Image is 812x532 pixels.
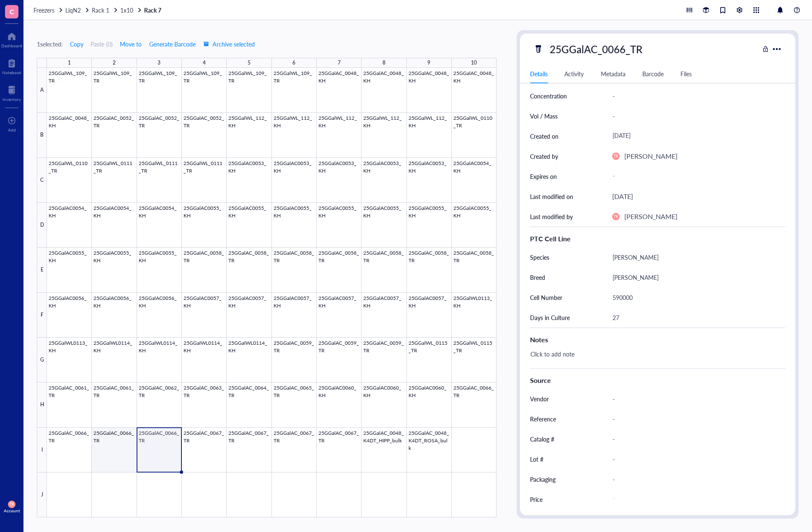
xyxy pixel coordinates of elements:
div: 3 [158,57,160,68]
div: A [37,68,47,113]
button: Copy [70,37,84,51]
button: Move to [119,37,142,51]
div: 5 [248,57,251,68]
div: - [609,107,782,125]
a: Inventory [3,83,21,102]
div: Packaging [530,475,556,484]
div: I [37,428,47,473]
button: Generate Barcode [149,37,196,51]
div: G [37,338,47,382]
span: Generate Barcode [149,41,196,47]
div: C [37,158,47,203]
div: - [609,450,782,468]
div: Click to add note [527,348,782,368]
div: Details [530,69,548,78]
span: 1x10 [120,6,133,14]
div: Concentration [530,91,567,101]
div: Species [530,253,549,262]
div: Dashboard [1,43,22,48]
div: 7 [338,57,341,68]
div: [DATE] [612,191,633,202]
div: - [609,390,782,408]
span: TR [10,502,14,506]
div: [PERSON_NAME] [624,211,678,222]
div: 9 [427,57,430,68]
a: LiqN2 [65,6,90,14]
span: Freezers [34,6,54,14]
div: D [37,203,47,248]
div: Activity [564,69,584,78]
div: Lot # [530,455,543,464]
div: H [37,382,47,427]
div: Breed [530,273,545,282]
div: - [609,430,782,448]
a: Freezers [34,6,64,14]
div: 8 [383,57,385,68]
div: E [37,248,47,292]
div: 6 [292,57,295,68]
div: [PERSON_NAME] [609,269,782,286]
span: LiqN2 [65,6,81,14]
div: Last modified on [530,192,573,201]
div: Add [8,127,16,132]
div: 25GGalAC_0066_TR [546,40,646,58]
div: Created by [530,152,558,161]
div: 1 selected: [37,39,63,49]
div: Cell Number [530,293,562,302]
div: Price [530,495,543,504]
div: - [609,470,782,488]
div: PTC Cell Line [530,234,785,244]
button: Paste (0) [91,37,113,51]
div: Vol / Mass [530,111,558,121]
div: B [37,113,47,158]
span: TR [614,154,618,158]
div: Source [530,375,785,385]
div: Notes [530,335,785,345]
div: J [37,473,47,517]
a: Rack 11x10 [92,6,142,14]
button: Archive selected [203,37,255,51]
div: [PERSON_NAME] [609,248,782,266]
div: Catalog # [530,434,554,444]
div: [DATE] [609,129,782,144]
div: - [609,169,782,184]
span: Archive selected [203,41,255,47]
div: - [609,410,782,428]
div: Inventory [3,97,21,102]
div: - [609,87,782,105]
div: 27 [609,309,782,326]
span: Move to [120,41,142,47]
div: Expires on [530,172,557,181]
div: Files [680,69,692,78]
div: 10 [471,57,477,68]
span: TR [614,214,618,219]
div: Last modified by [530,212,573,221]
div: 1 [68,57,71,68]
div: Reference [530,414,556,424]
div: 4 [203,57,206,68]
a: Notebook [2,57,21,75]
div: Notebook [2,70,21,75]
div: 2 [113,57,116,68]
a: Rack 7 [144,6,163,14]
div: Barcode [642,69,664,78]
div: Vendor [530,394,549,403]
span: Rack 1 [92,6,109,14]
div: Days in Culture [530,313,570,322]
div: 590000 [609,289,782,306]
span: C [10,6,14,17]
div: Created on [530,132,559,141]
a: Dashboard [1,30,22,48]
div: [PERSON_NAME] [624,151,678,162]
div: Metadata [601,69,626,78]
div: Account [4,508,20,513]
div: F [37,293,47,338]
span: Copy [70,41,83,47]
div: - [609,492,778,507]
